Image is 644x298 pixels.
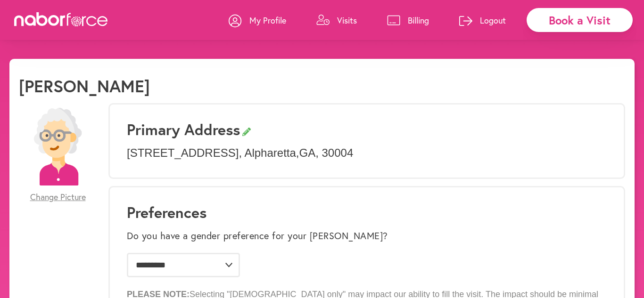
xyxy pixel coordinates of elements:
[316,6,357,34] a: Visits
[30,192,86,202] span: Change Picture
[127,230,388,242] label: Do you have a gender preference for your [PERSON_NAME]?
[408,15,429,26] p: Billing
[459,6,506,34] a: Logout
[127,121,607,138] h3: Primary Address
[527,8,633,32] div: Book a Visit
[127,146,607,160] p: [STREET_ADDRESS] , Alpharetta , GA , 30004
[337,15,357,26] p: Visits
[19,108,97,185] img: efc20bcf08b0dac87679abea64c1faab.png
[127,203,607,221] h1: Preferences
[480,15,506,26] p: Logout
[387,6,429,34] a: Billing
[19,76,150,96] h1: [PERSON_NAME]
[229,6,286,34] a: My Profile
[249,15,286,26] p: My Profile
